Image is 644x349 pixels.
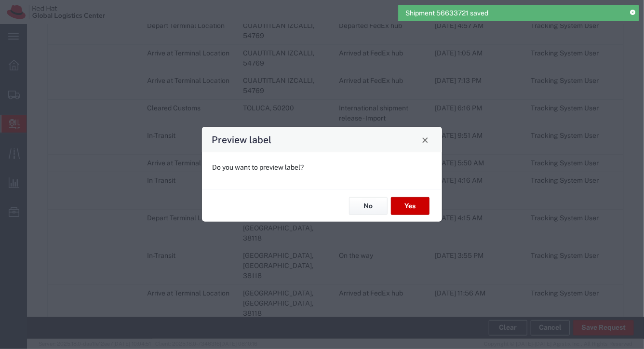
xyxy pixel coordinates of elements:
[349,197,388,215] button: No
[212,162,432,173] p: Do you want to preview label?
[418,133,432,147] button: Close
[391,197,429,215] button: Yes
[212,133,272,147] h4: Preview label
[405,8,488,18] span: Shipment 56633721 saved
